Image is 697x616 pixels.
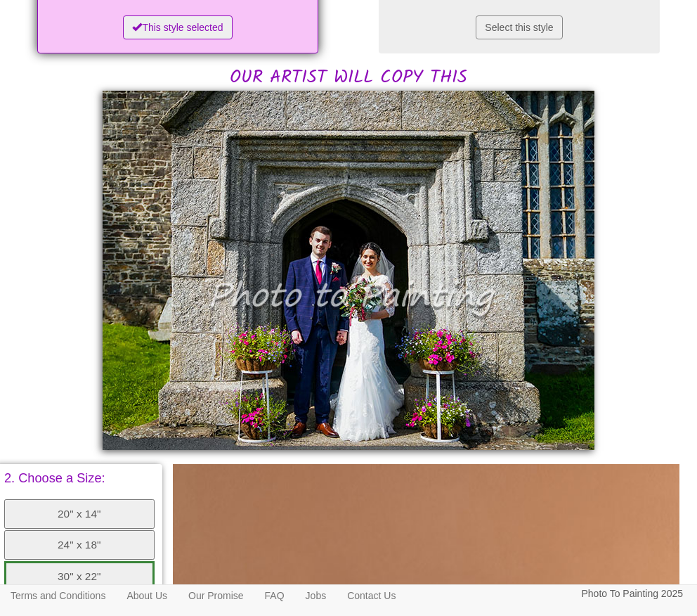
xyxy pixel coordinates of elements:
[295,585,337,606] a: Jobs
[4,472,155,485] p: 2. Choose a Size:
[178,585,254,606] a: Our Promise
[123,15,232,39] button: This style selected
[337,585,406,606] a: Contact Us
[4,561,155,592] button: 30" x 22"
[476,15,562,39] button: Select this style
[4,499,155,529] button: 20" x 14"
[254,585,295,606] a: FAQ
[103,91,594,450] img: Jon, please would you:
[116,585,178,606] a: About Us
[4,530,155,560] button: 24" x 18"
[581,585,683,603] p: Photo To Painting 2025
